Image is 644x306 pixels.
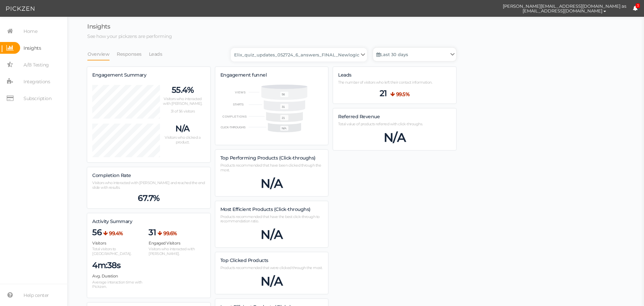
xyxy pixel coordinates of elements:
[87,33,172,39] span: See how your pickzens are performing
[92,172,131,178] span: Completion Rate
[116,48,149,60] li: Responses
[92,260,120,270] span: 4m:38s
[396,91,410,97] b: 99.5%
[92,241,106,246] span: Visitors
[149,247,195,256] span: Visitors who interacted with [PERSON_NAME].
[109,230,123,236] b: 99.4%
[222,115,247,118] text: COMPLETIONS
[282,105,285,108] text: 31
[92,227,102,237] span: 56
[282,127,286,130] text: N/A
[338,114,380,120] span: Referred Revenue
[116,48,142,60] a: Responses
[220,257,268,263] span: Top Clicked Products
[23,76,50,87] span: Integrations
[87,48,110,60] a: Overview
[220,72,267,78] span: Engagement funnel
[165,135,200,144] span: Visitors who clicked a product.
[338,72,352,78] label: Leads
[92,280,142,289] span: Average interaction time with Pickzen.
[23,59,49,70] span: A/B Testing
[138,193,160,203] span: 67.7%
[149,227,156,237] span: 31
[87,23,110,30] span: Insights
[220,227,323,242] div: N/A
[636,3,640,8] span: 3
[282,93,285,96] text: 56
[160,124,205,134] p: N/A
[160,85,205,95] p: 55.4%
[163,230,177,236] b: 99.6%
[496,0,633,16] button: [PERSON_NAME][EMAIL_ADDRESS][DOMAIN_NAME] as [EMAIL_ADDRESS][DOMAIN_NAME]
[503,4,626,8] span: [PERSON_NAME][EMAIL_ADDRESS][DOMAIN_NAME] as
[92,218,132,224] span: Activity Summary
[338,122,423,126] span: Total value of products referred with click-throughs.
[220,176,323,191] div: N/A
[23,93,51,104] span: Subscription
[220,274,323,289] div: N/A
[233,103,244,106] text: STARTS
[92,274,149,278] h4: Avg. Duration
[220,214,320,224] span: Products recommended that have the best click-through to recommendation ratio.
[282,116,285,120] text: 21
[380,88,387,98] span: 21
[373,48,456,61] a: Last 30 days
[149,241,180,246] span: Engaged Visitors
[220,126,246,129] text: CLICK-THROUGHS
[149,48,163,60] a: Leads
[220,163,321,172] span: Products recommended that have been clicked through the most.
[338,80,432,85] span: The number of visitors who left their contact information.
[485,3,496,14] img: cd8312e7a6b0c0157f3589280924bf3e
[92,247,131,256] span: Total visitors to [GEOGRAPHIC_DATA].
[23,43,41,53] span: Insights
[87,48,116,60] li: Overview
[220,265,322,270] span: Products recommended that were clicked through the most.
[23,290,49,301] span: Help center
[149,48,169,60] li: Leads
[6,5,35,13] img: Pickzen logo
[523,8,602,13] span: [EMAIL_ADDRESS][DOMAIN_NAME]
[163,96,202,106] span: Visitors who interacted with [PERSON_NAME].
[92,72,146,78] span: Engagement Summary
[338,130,451,145] div: N/A
[235,90,246,94] text: VIEWS
[220,155,316,161] span: Top Performing Products (Click-throughs)
[160,109,205,114] p: 31 of 56 visitors
[220,206,311,212] span: Most Efficient Products (Click-throughs)
[92,180,205,190] span: Visitors who interacted with [PERSON_NAME] and reached the end slide with results.
[23,26,37,37] span: Home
